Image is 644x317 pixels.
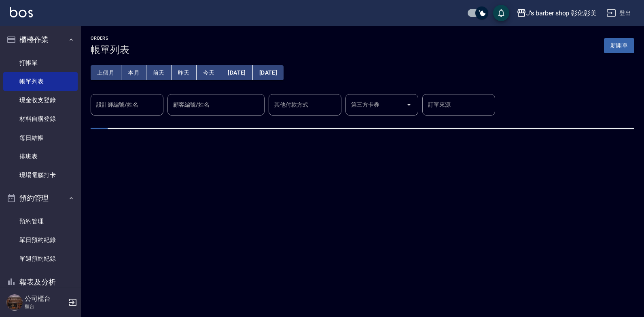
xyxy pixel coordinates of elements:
[25,295,66,303] h5: 公司櫃台
[3,231,78,249] a: 單日預約紀錄
[3,249,78,268] a: 單週預約紀錄
[25,303,66,310] p: 櫃台
[3,54,78,72] a: 打帳單
[221,65,252,80] button: [DATE]
[3,29,78,50] button: 櫃檯作業
[402,98,415,111] button: Open
[91,44,129,56] h3: 帳單列表
[3,147,78,166] a: 排班表
[3,129,78,147] a: 每日結帳
[604,38,634,53] button: 新開單
[10,7,33,17] img: Logo
[197,65,222,80] button: 今天
[526,8,597,18] div: J’s barber shop 彰化彰美
[3,72,78,91] a: 帳單列表
[3,188,78,209] button: 預約管理
[493,5,509,21] button: save
[3,109,78,128] a: 材料自購登錄
[121,65,146,80] button: 本月
[172,65,197,80] button: 昨天
[3,212,78,231] a: 預約管理
[6,294,23,311] img: Person
[253,65,284,80] button: [DATE]
[91,65,121,80] button: 上個月
[603,6,634,21] button: 登出
[146,65,172,80] button: 前天
[3,91,78,109] a: 現金收支登錄
[91,36,129,41] h2: ORDERS
[3,166,78,184] a: 現場電腦打卡
[3,272,78,293] button: 報表及分析
[513,5,600,21] button: J’s barber shop 彰化彰美
[604,41,634,49] a: 新開單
